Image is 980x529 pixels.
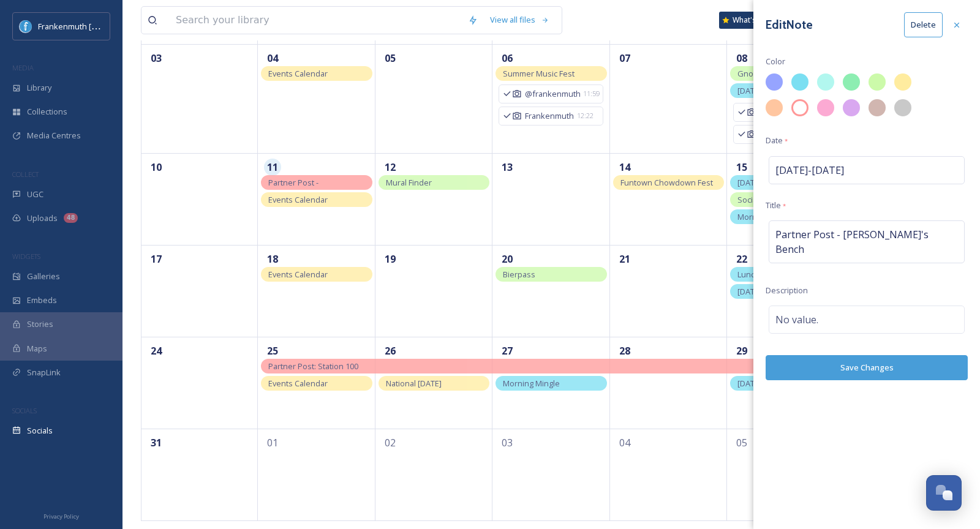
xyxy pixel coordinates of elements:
[382,250,399,268] span: 19
[264,250,281,268] span: 18
[268,378,328,389] span: Events Calendar
[737,378,802,389] span: [DATE] Fun Nights
[775,227,958,257] span: Partner Post - [PERSON_NAME]'s Bench
[27,367,61,378] span: SnapLink
[525,88,580,100] span: @frankenmuth
[386,177,432,188] span: Mural Finder
[12,63,34,72] span: MEDIA
[499,434,516,451] span: 03
[503,68,575,79] span: Summer Music Fest
[904,12,943,37] button: Delete
[268,68,328,79] span: Events Calendar
[616,159,633,176] span: 14
[577,111,594,121] span: 12:22
[817,73,834,91] div: #B2F7EF
[27,343,47,355] span: Maps
[766,73,783,91] div: #96A4FF
[843,99,860,116] div: #D9A8F0
[616,250,633,268] span: 21
[737,68,827,79] span: Gnome [PERSON_NAME]
[268,269,328,280] span: Events Calendar
[733,434,750,451] span: 05
[382,159,399,176] span: 12
[766,99,783,116] div: #FFC6A0
[484,8,556,32] a: View all files
[268,361,358,372] span: Partner Post: Station 100
[737,211,794,222] span: Morning Mingle
[775,163,844,178] span: [DATE] - [DATE]
[894,99,911,116] div: #C9C9C9
[525,110,574,122] span: Frankenmuth
[264,342,281,359] span: 25
[27,295,57,306] span: Embeds
[382,50,399,67] span: 05
[12,252,40,261] span: WIDGETS
[737,194,786,205] span: Social District
[264,50,281,67] span: 04
[27,271,60,282] span: Galleries
[382,434,399,451] span: 02
[499,342,516,359] span: 27
[766,16,813,34] h3: Edit Note
[733,50,750,67] span: 08
[27,82,51,94] span: Library
[766,355,968,380] button: Save Changes
[733,342,750,359] span: 29
[894,73,911,91] div: #FFEC9F
[264,159,281,176] span: 11
[382,342,399,359] span: 26
[38,20,130,32] span: Frankenmuth [US_STATE]
[12,406,37,415] span: SOCIALS
[869,99,886,116] div: #D1B6B0
[27,189,43,200] span: UGC
[737,177,802,188] span: [DATE] Fun Nights
[616,434,633,451] span: 04
[791,99,809,116] div: #FF9898
[737,269,790,280] span: Lunch N Learn
[620,177,713,188] span: Funtown Chowdown Fest
[27,318,53,330] span: Stories
[27,106,67,118] span: Collections
[583,89,600,99] span: 11:59
[268,194,328,205] span: Events Calendar
[64,213,78,223] div: 48
[766,200,786,211] span: Title
[766,285,808,296] span: Description
[170,7,462,34] input: Search your library
[499,250,516,268] span: 20
[737,85,802,96] span: [DATE] Fun Nights
[27,212,58,224] span: Uploads
[386,378,442,389] span: National [DATE]
[148,434,165,451] span: 31
[869,73,886,91] div: #CCFAAA
[616,50,633,67] span: 07
[766,56,785,67] span: Color
[616,342,633,359] span: 28
[733,250,750,268] span: 22
[817,99,834,116] div: #FCAAD3
[268,177,360,203] span: Partner Post - [PERSON_NAME]'s Bench
[148,250,165,268] span: 17
[499,50,516,67] span: 06
[719,12,780,29] a: What's New
[499,159,516,176] span: 13
[737,286,802,297] span: [DATE] Fun Nights
[20,20,32,32] img: Social%20Media%20PFP%202025.jpg
[27,425,53,437] span: Socials
[766,135,788,146] span: Date
[733,159,750,176] span: 15
[264,434,281,451] span: 01
[843,73,860,91] div: #8DEEB2
[791,73,809,91] div: #7BDFF2
[148,50,165,67] span: 03
[148,159,165,176] span: 10
[503,378,560,389] span: Morning Mingle
[775,312,818,327] span: No value.
[503,269,535,280] span: Bierpass
[926,475,962,511] button: Open Chat
[43,512,79,520] span: Privacy Policy
[148,342,165,359] span: 24
[27,130,81,141] span: Media Centres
